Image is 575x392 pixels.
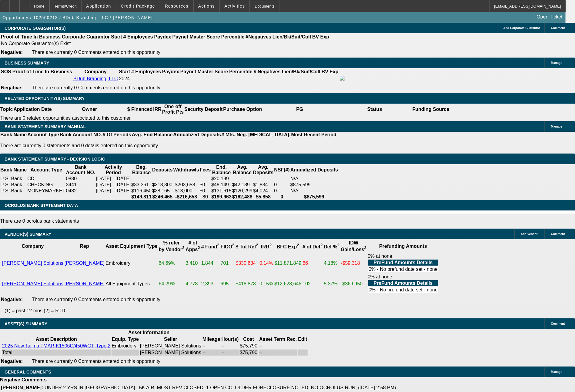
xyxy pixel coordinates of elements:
button: Resources [160,0,193,12]
b: Cost [243,337,254,342]
th: Funding Source [412,104,450,115]
td: 0% - No prefund date set - none [368,287,438,293]
button: Actions [194,0,219,12]
span: Resources [165,4,189,8]
b: Rep [80,244,89,249]
b: Negative: [1,85,23,90]
div: $875,599 [290,182,338,188]
b: # Employees [131,69,161,74]
b: BV Exp [312,34,329,39]
th: $ Financed [127,104,153,115]
b: Negative: [1,297,23,302]
b: BFC Exp [277,244,299,249]
b: Percentile [229,69,252,74]
td: N/A [290,188,338,194]
div: -- [254,76,281,81]
b: Negative: [1,50,23,55]
a: [PERSON_NAME] Solutions [2,261,63,266]
b: [PERSON_NAME]: [1,385,43,390]
th: $5,858 [253,194,274,200]
td: CHECKING [27,182,65,188]
td: 0.14% [259,253,273,273]
td: $131,615 [211,188,232,194]
th: Avg. End Balance [132,132,173,138]
button: Credit Package [116,0,160,12]
th: Beg. Balance [131,164,152,176]
b: IRR [261,244,272,249]
td: $11,871,849 [274,253,302,273]
a: 2025 New Tajima TMAR-K1506C/450WCT: Type 2 [2,343,111,348]
span: There are currently 0 Comments entered on this opportunity [32,297,160,302]
td: N/A [290,176,338,182]
b: # of Apps [186,240,200,252]
td: 3441 [66,182,96,188]
th: Bank Account NO. [66,164,96,176]
a: [PERSON_NAME] Solutions [2,281,63,286]
sup: 2 [297,243,299,247]
td: -$203,658 [173,182,199,188]
th: # Of Periods [102,132,132,138]
td: $418,878 [235,274,259,294]
th: Annualized Deposits [173,132,221,138]
th: Annualized Deposits [290,164,338,176]
td: $12,628,646 [274,274,302,294]
b: Paynet Master Score [180,69,228,74]
th: $162,488 [232,194,253,200]
span: BANK STATEMENT SUMMARY-MANUAL [5,124,86,129]
td: -$369,950 [340,274,367,294]
b: Start [119,69,130,74]
td: CD [27,176,65,182]
th: Security Deposit [184,104,223,115]
td: [DATE] - [DATE] [95,188,131,194]
td: -- [221,350,239,356]
b: Paydex [154,34,171,39]
td: [PERSON_NAME] Solutions [140,343,202,349]
td: $42,189 [232,182,253,188]
td: MONEYMARKET [27,188,65,194]
b: IDW Gain/Loss [341,240,366,252]
td: 3,410 [186,253,200,273]
span: Comment [551,26,565,30]
th: -$216,658 [173,194,199,200]
b: Mileage [202,337,220,342]
b: # Negatives [254,69,281,74]
b: BV Exp [322,69,339,74]
span: Manage [551,370,562,374]
th: $149,811 [131,194,152,200]
b: PreFund Amounts Details [374,281,433,286]
td: 2024 [119,75,130,82]
td: $0 [199,182,211,188]
span: There are currently 0 Comments entered on this opportunity [32,85,160,90]
td: 4,778 [186,274,200,294]
span: Credit Package [121,4,155,8]
th: Asset Term Recommendation [259,336,297,342]
th: Purchase Option [223,104,262,115]
td: No Corporate Guarantor(s) Exist [1,41,332,47]
b: # of Def [303,244,323,249]
p: There are currently 0 statements and 0 details entered on this opportunity [0,143,336,148]
td: 0 [274,188,290,194]
div: -- [229,76,252,81]
b: $ Tot Ref [236,244,258,249]
td: -- [202,343,221,349]
td: 0% - No prefund date set - none [368,266,438,272]
b: % refer by Vendor [159,240,185,252]
b: Hour(s) [222,337,239,342]
span: There are currently 0 Comments entered on this opportunity [32,50,160,55]
b: FICO [221,244,235,249]
span: -- [131,76,135,81]
td: -$13,000 [173,188,199,194]
td: $0 [199,188,211,194]
th: Proof of Time In Business [12,69,72,75]
td: 0880 [66,176,96,182]
td: [DATE] - [DATE] [95,176,131,182]
th: SOS [1,69,12,75]
th: Account Type [27,132,59,138]
th: Deposits [152,164,173,176]
td: 4.18% [324,253,340,273]
img: facebook-icon.png [340,76,345,81]
b: Company [85,69,107,74]
th: Edit [298,336,307,342]
sup: 2 [320,243,323,247]
span: Actions [198,4,215,8]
